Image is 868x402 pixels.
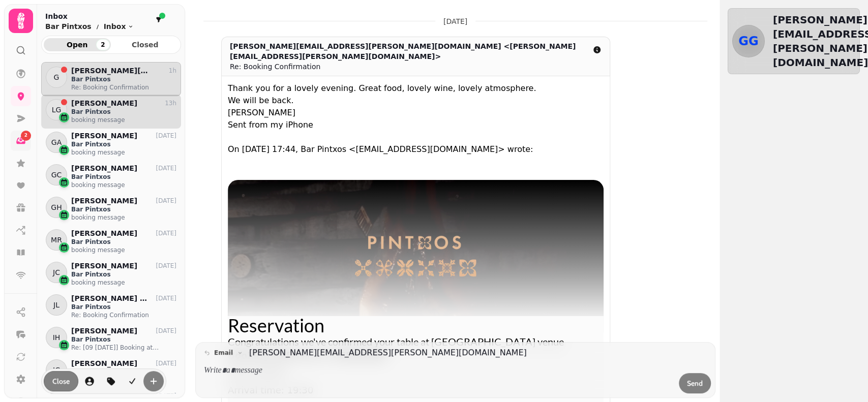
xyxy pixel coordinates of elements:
p: Re: Booking Confirmation [71,83,176,91]
button: tag-thread [101,371,121,391]
p: [DATE] [443,16,467,26]
span: GC [51,170,62,180]
p: [DATE] [156,229,176,237]
span: Close [52,378,70,385]
p: [PERSON_NAME] [71,359,137,368]
span: GA [51,137,62,147]
span: JL [53,300,59,310]
p: booking message [71,279,176,287]
p: [PERSON_NAME] [71,262,137,270]
p: [PERSON_NAME] [71,164,137,173]
p: Bar Pintxos [71,335,176,344]
span: MR [51,235,62,245]
span: G [54,72,59,82]
div: Re: Booking Confirmation [230,61,582,72]
h2: Reservation [228,316,604,334]
button: is-read [122,371,142,391]
p: Bar Pintxos [71,108,176,116]
nav: breadcrumb [45,21,134,32]
p: Bar Pintxos [71,205,176,213]
h2: Inbox [45,11,134,21]
p: [DATE] [156,164,176,172]
button: Send [679,373,711,393]
blockquote: On [DATE] 17:44, Bar Pintxos <[EMAIL_ADDRESS][DOMAIN_NAME]> wrote: [228,143,604,168]
p: [PERSON_NAME] [71,327,137,335]
div: 2 [96,39,109,50]
p: Re: [09 [DATE]] Booking at [GEOGRAPHIC_DATA] venue for 4 people [71,344,176,352]
p: booking message [71,148,176,157]
span: 2 [24,132,27,139]
button: filter [153,14,165,26]
p: [DATE] [156,132,176,140]
button: Inbox [104,21,134,32]
button: Open2 [44,38,111,51]
button: email [200,347,247,359]
p: booking message [71,246,176,254]
p: booking message [71,181,176,189]
p: booking message [71,213,176,222]
p: Bar Pintxos [71,75,176,83]
span: Open [52,41,103,48]
p: [PERSON_NAME] Law [71,294,150,303]
span: JC [53,365,60,375]
a: [PERSON_NAME][EMAIL_ADDRESS][PERSON_NAME][DOMAIN_NAME] [249,347,527,359]
p: [DATE] [156,197,176,205]
p: booking message [71,116,176,124]
h3: Congratulations we've confirmed your table at [GEOGRAPHIC_DATA] venue [228,334,604,349]
p: Bar Pintxos [71,238,176,246]
p: [DATE] [156,359,176,367]
p: [DATE] [156,262,176,270]
button: Close [44,371,78,391]
p: [PERSON_NAME] [71,197,137,205]
div: [PERSON_NAME][EMAIL_ADDRESS][PERSON_NAME][DOMAIN_NAME] <[PERSON_NAME][EMAIL_ADDRESS][PERSON_NAME]... [230,41,582,61]
p: [PERSON_NAME] [71,132,137,140]
span: IH [53,332,61,343]
p: [PERSON_NAME] [71,99,137,108]
button: create-convo [143,371,164,391]
p: 13h [165,99,176,107]
p: [PERSON_NAME][EMAIL_ADDRESS][PERSON_NAME][DOMAIN_NAME] [71,67,150,75]
span: GH [51,202,62,212]
span: LG [52,105,62,115]
p: Bar Pintxos [71,303,176,311]
div: Sent from my iPhone [228,119,604,131]
button: detail [588,41,606,58]
p: [DATE] [156,327,176,335]
span: Closed [120,41,171,48]
button: Closed [112,38,179,51]
img: brand logo [350,232,481,280]
div: grid [41,62,181,393]
p: Bar Pintxos [71,368,176,376]
p: Bar Pintxos [71,173,176,181]
p: Bar Pintxos [45,21,92,32]
span: JC [53,267,60,277]
p: 1h [169,67,176,75]
span: Send [687,380,703,387]
p: Re: Booking Confirmation [71,311,176,319]
span: GG [738,35,758,47]
p: [PERSON_NAME] [71,229,137,238]
a: 2 [11,131,31,151]
div: We will be back. [228,95,604,107]
p: [DATE] [156,294,176,302]
p: Bar Pintxos [71,140,176,148]
p: Bar Pintxos [71,270,176,279]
